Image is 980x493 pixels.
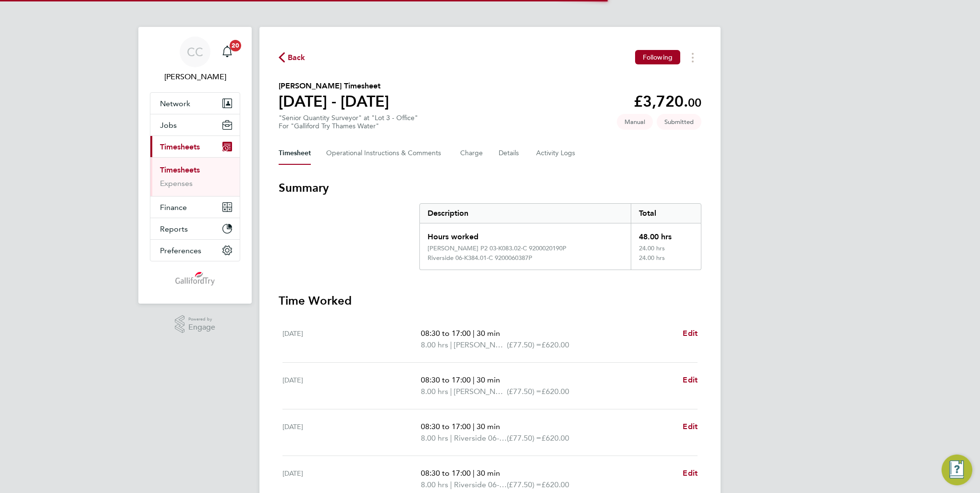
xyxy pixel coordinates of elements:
[279,180,701,196] h3: Summary
[617,114,653,130] span: This timesheet was manually created.
[279,293,701,308] h3: Time Worked
[230,40,241,51] span: 20
[683,375,698,384] span: Edit
[279,142,311,165] button: Timesheet
[150,197,240,218] button: Finance
[160,179,193,188] a: Expenses
[477,375,500,384] span: 30 min
[507,340,541,349] span: (£77.50) =
[160,203,187,212] span: Finance
[507,433,541,443] span: (£77.50) =
[138,27,252,304] nav: Main navigation
[160,142,200,151] span: Timesheets
[150,218,240,239] button: Reports
[421,329,471,338] span: 08:30 to 17:00
[684,50,701,65] button: Timesheets Menu
[160,165,200,174] a: Timesheets
[421,340,448,349] span: 8.00 hrs
[279,80,389,92] h2: [PERSON_NAME] Timesheet
[160,246,201,255] span: Preferences
[643,53,673,62] span: Following
[450,340,452,349] span: |
[160,99,190,108] span: Network
[160,224,188,234] span: Reports
[450,433,452,443] span: |
[279,92,389,111] h1: [DATE] - [DATE]
[326,142,445,165] button: Operational Instructions & Comments
[634,92,701,111] app-decimal: £3,720.
[635,50,680,64] button: Following
[428,254,532,262] div: Riverside 06-K384.01-C 9200060387P
[421,422,471,431] span: 08:30 to 17:00
[454,479,507,491] span: Riverside 06-K384.01-C 9200060387P
[279,122,418,130] div: For "Galliford Try Thames Water"
[683,421,698,432] a: Edit
[282,468,421,491] div: [DATE]
[150,114,240,136] button: Jobs
[288,52,306,63] span: Back
[419,203,701,270] div: Summary
[683,422,698,431] span: Edit
[421,387,448,396] span: 8.00 hrs
[499,142,521,165] button: Details
[631,254,701,270] div: 24.00 hrs
[188,323,215,332] span: Engage
[421,433,448,443] span: 8.00 hrs
[421,480,448,489] span: 8.00 hrs
[683,468,698,478] span: Edit
[421,375,471,384] span: 08:30 to 17:00
[454,432,507,444] span: Riverside 06-K384.01-C 9200060387P
[150,271,240,286] a: Go to home page
[282,374,421,397] div: [DATE]
[536,142,576,165] button: Activity Logs
[454,339,507,351] span: [PERSON_NAME] P2 03-K083.02-C 9200020190P
[477,329,500,338] span: 30 min
[631,223,701,245] div: 48.00 hrs
[420,223,631,245] div: Hours worked
[150,71,240,83] span: Chris Carty
[683,329,698,338] span: Edit
[683,374,698,386] a: Edit
[473,329,475,338] span: |
[279,114,418,130] div: "Senior Quantity Surveyor" at "Lot 3 - Office"
[477,422,500,431] span: 30 min
[473,422,475,431] span: |
[541,340,569,349] span: £620.00
[150,93,240,114] button: Network
[150,37,240,83] a: CC[PERSON_NAME]
[175,271,215,286] img: gallifordtry-logo-retina.png
[657,114,701,130] span: This timesheet is Submitted.
[187,46,203,58] span: CC
[150,136,240,157] button: Timesheets
[631,204,701,223] div: Total
[150,157,240,196] div: Timesheets
[188,315,215,323] span: Powered by
[631,245,701,254] div: 24.00 hrs
[279,51,306,63] button: Back
[473,375,475,384] span: |
[683,328,698,339] a: Edit
[282,421,421,444] div: [DATE]
[477,468,500,478] span: 30 min
[428,245,566,252] div: [PERSON_NAME] P2 03-K083.02-C 9200020190P
[218,37,237,67] a: 20
[473,468,475,478] span: |
[421,468,471,478] span: 08:30 to 17:00
[282,328,421,351] div: [DATE]
[450,480,452,489] span: |
[507,480,541,489] span: (£77.50) =
[541,387,569,396] span: £620.00
[541,433,569,443] span: £620.00
[175,315,216,333] a: Powered byEngage
[507,387,541,396] span: (£77.50) =
[460,142,483,165] button: Charge
[541,480,569,489] span: £620.00
[420,204,631,223] div: Description
[454,386,507,397] span: [PERSON_NAME] P2 03-K083.02-C 9200020190P
[683,468,698,479] a: Edit
[688,96,701,110] span: 00
[150,240,240,261] button: Preferences
[942,455,972,485] button: Engage Resource Center
[450,387,452,396] span: |
[160,121,177,130] span: Jobs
